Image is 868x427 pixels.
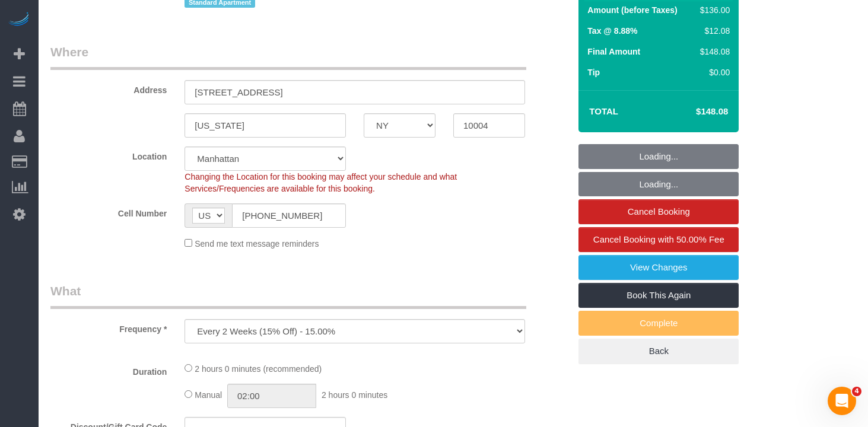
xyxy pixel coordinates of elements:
h4: $148.08 [660,107,728,117]
a: Cancel Booking [578,199,739,224]
a: View Changes [578,255,739,280]
a: Cancel Booking with 50.00% Fee [578,227,739,252]
strong: Total [589,106,618,116]
div: $148.08 [695,46,730,58]
label: Address [42,80,176,96]
div: $136.00 [695,4,730,16]
legend: Where [50,43,526,70]
div: $0.00 [695,66,730,78]
span: Changing the Location for this booking may affect your schedule and what Services/Frequencies are... [185,172,457,193]
img: Automaid Logo [7,12,31,28]
legend: What [50,282,526,309]
label: Frequency * [42,319,176,335]
label: Tax @ 8.88% [587,25,637,37]
span: 2 hours 0 minutes [322,390,387,400]
input: Zip Code [453,113,525,138]
span: Send me text message reminders [195,239,319,248]
label: Location [42,146,176,162]
span: 2 hours 0 minutes (recommended) [195,364,322,374]
label: Duration [42,362,176,378]
span: Cancel Booking with 50.00% Fee [593,234,724,244]
a: Back [578,339,739,364]
label: Amount (before Taxes) [587,4,677,16]
label: Final Amount [587,46,640,58]
span: 4 [852,387,861,396]
label: Cell Number [42,203,176,219]
a: Book This Again [578,283,739,308]
span: Manual [195,390,222,400]
div: $12.08 [695,25,730,37]
input: Cell Number [232,203,346,228]
input: City [185,113,346,138]
iframe: Intercom live chat [828,387,856,415]
label: Tip [587,66,600,78]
